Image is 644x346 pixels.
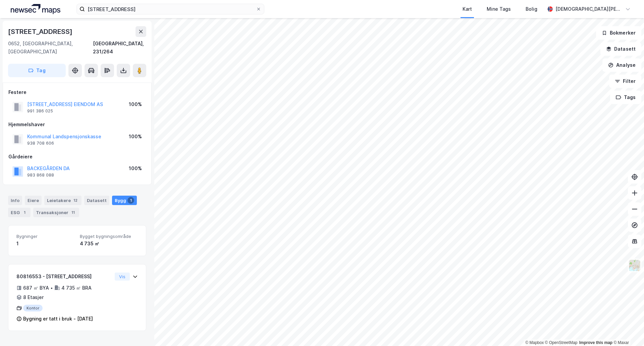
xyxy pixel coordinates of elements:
[8,208,31,217] div: ESG
[487,5,511,13] div: Mine Tags
[129,164,142,172] div: 100%
[33,208,79,217] div: Transaksjoner
[80,234,138,239] span: Bygget bygningsområde
[609,75,641,88] button: Filter
[70,209,76,216] div: 11
[27,108,53,114] div: 991 386 025
[8,120,146,129] div: Hjemmelshaver
[127,197,134,204] div: 1
[11,4,60,14] img: logo.a4113a55bc3d86da70a041830d287a7e.svg
[8,196,22,205] div: Info
[602,58,641,72] button: Analyse
[526,5,537,13] div: Bolig
[44,196,82,205] div: Leietakere
[112,196,137,205] div: Bygg
[8,153,146,161] div: Gårdeiere
[84,196,109,205] div: Datasett
[27,141,54,146] div: 938 708 606
[85,4,256,14] input: Søk på adresse, matrikkel, gårdeiere, leietakere eller personer
[525,340,544,345] a: Mapbox
[555,5,623,13] div: [DEMOGRAPHIC_DATA][PERSON_NAME]
[61,284,92,292] div: 4 735 ㎡ BRA
[16,273,112,281] div: 80816553 - [STREET_ADDRESS]
[610,91,641,104] button: Tags
[50,285,53,291] div: •
[16,234,74,239] span: Bygninger
[27,172,54,178] div: 983 868 088
[80,240,138,248] div: 4 735 ㎡
[93,40,146,56] div: [GEOGRAPHIC_DATA], 231/264
[8,88,146,96] div: Festere
[23,293,44,301] div: 8 Etasjer
[8,26,74,37] div: [STREET_ADDRESS]
[23,315,93,323] div: Bygning er tatt i bruk - [DATE]
[600,42,641,56] button: Datasett
[610,314,644,346] iframe: Chat Widget
[21,209,28,216] div: 1
[129,133,142,141] div: 100%
[115,273,130,281] button: Vis
[628,259,641,272] img: Z
[545,340,578,345] a: OpenStreetMap
[23,284,49,292] div: 687 ㎡ BYA
[610,314,644,346] div: Kontrollprogram for chat
[25,196,42,205] div: Eiere
[463,5,472,13] div: Kart
[72,197,79,204] div: 12
[579,340,612,345] a: Improve this map
[8,40,93,56] div: 0652, [GEOGRAPHIC_DATA], [GEOGRAPHIC_DATA]
[596,26,641,40] button: Bokmerker
[129,100,142,108] div: 100%
[16,240,74,248] div: 1
[8,64,66,77] button: Tag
